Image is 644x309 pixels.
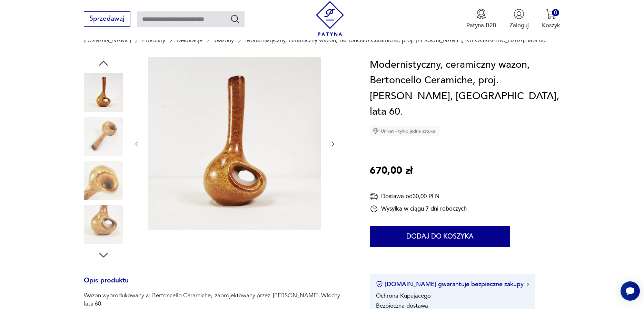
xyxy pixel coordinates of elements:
[148,57,321,230] img: Zdjęcie produktu Modernistyczny, ceramiczny wazon, Bertoncello Ceramiche, proj. Roberto Rigon, Wł...
[376,292,431,300] li: Ochrona Kupującego
[542,21,560,29] p: Koszyk
[466,9,496,29] button: Patyna B2B
[509,21,529,29] p: Zaloguj
[370,192,378,201] img: Ikona dostawy
[514,9,524,19] img: Ikonka użytkownika
[84,161,123,200] img: Zdjęcie produktu Modernistyczny, ceramiczny wazon, Bertoncello Ceramiche, proj. Roberto Rigon, Wł...
[370,192,467,201] div: Dostawa od 30,00 PLN
[621,281,640,301] iframe: Smartsupp widget button
[370,163,413,179] p: 670,00 zł
[84,205,123,244] img: Zdjęcie produktu Modernistyczny, ceramiczny wazon, Bertoncello Ceramiche, proj. Roberto Rigon, Wł...
[370,205,467,213] div: Wysyłka w ciągu 7 dni roboczych
[214,37,234,44] a: Wazony
[84,117,123,156] img: Zdjęcie produktu Modernistyczny, ceramiczny wazon, Bertoncello Ceramiche, proj. Roberto Rigon, Wł...
[313,1,347,36] img: Patyna - sklep z meblami i dekoracjami vintage
[376,281,383,288] img: Ikona certyfikatu
[245,37,547,44] p: Modernistyczny, ceramiczny wazon, Bertoncello Ceramiche, proj. [PERSON_NAME], [GEOGRAPHIC_DATA], ...
[552,9,559,16] div: 0
[177,37,202,44] a: Dekoracje
[142,37,165,44] a: Produkty
[84,278,350,292] h3: Opis produktu
[527,282,529,286] img: Ikona strzałki w prawo
[373,128,379,134] img: Ikona diamentu
[466,21,496,29] p: Patyna B2B
[509,9,529,29] button: Zaloguj
[84,37,131,44] a: [DOMAIN_NAME]
[466,9,496,29] a: Ikona medaluPatyna B2B
[370,57,561,120] h1: Modernistyczny, ceramiczny wazon, Bertoncello Ceramiche, proj. [PERSON_NAME], [GEOGRAPHIC_DATA], ...
[230,14,240,24] button: Szukaj
[546,9,556,19] img: Ikona koszyka
[376,280,529,289] button: [DOMAIN_NAME] gwarantuje bezpieczne zakupy
[84,73,123,112] img: Zdjęcie produktu Modernistyczny, ceramiczny wazon, Bertoncello Ceramiche, proj. Roberto Rigon, Wł...
[370,126,439,136] div: Unikat - tylko jedna sztuka!
[84,11,130,27] button: Sprzedawaj
[542,9,560,29] button: 0Koszyk
[476,9,487,19] img: Ikona medalu
[84,17,130,22] a: Sprzedawaj
[370,226,510,247] button: Dodaj do koszyka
